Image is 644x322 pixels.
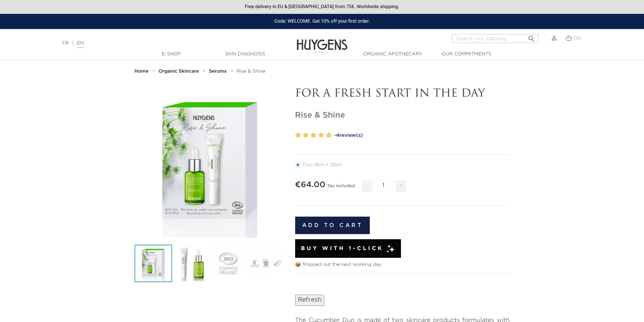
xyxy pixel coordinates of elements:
[362,180,372,192] span: -
[159,69,199,74] strong: Organic Skincare
[373,180,393,192] input: Quantity
[135,69,150,74] a: Home
[295,110,510,120] h1: Rise & Shine
[209,69,226,74] strong: Serums
[336,133,339,138] span: 4
[135,69,149,74] strong: Home
[327,179,355,197] div: Tax included
[237,69,265,74] a: Rise & Shine
[59,39,263,47] div: |
[574,36,581,41] span: (0)
[525,32,538,41] button: 
[138,51,205,58] a: E-Shop
[334,130,510,141] a: -4review(s)
[359,51,427,58] a: Organic Apothecary
[295,295,324,306] input: Refresh
[310,130,316,140] label: 3
[295,181,326,189] span: €64.00
[303,130,309,140] label: 2
[297,28,348,54] img: Huygens
[62,41,69,46] a: FR
[295,261,510,268] p: 📦 Shipped out the next working day
[318,130,324,140] label: 4
[77,41,84,48] a: EN
[527,33,535,41] i: 
[295,130,301,140] label: 1
[211,51,279,58] a: Skin Diagnosis
[326,130,332,140] label: 5
[159,69,201,74] a: Organic Skincare
[209,69,228,74] a: Serums
[295,217,370,234] button: Add to cart
[433,51,500,58] a: Our commitments
[295,88,510,100] p: FOR A FRESH START IN THE DAY
[452,34,538,43] input: Search
[396,180,406,192] span: +
[295,162,350,168] label: Duo 15ml + 30ml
